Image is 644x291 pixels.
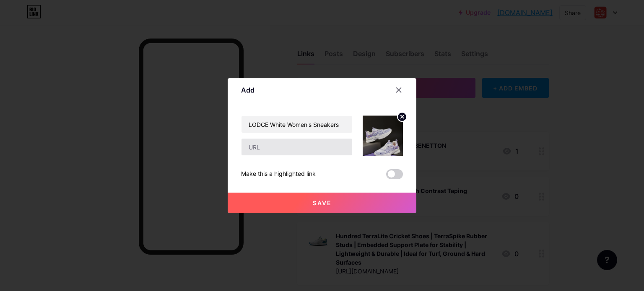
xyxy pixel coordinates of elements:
[228,193,416,213] button: Save
[241,139,352,155] input: URL
[241,85,254,95] div: Add
[313,199,332,206] span: Save
[241,116,352,133] input: Title
[363,116,403,156] img: link_thumbnail
[241,169,316,179] div: Make this a highlighted link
